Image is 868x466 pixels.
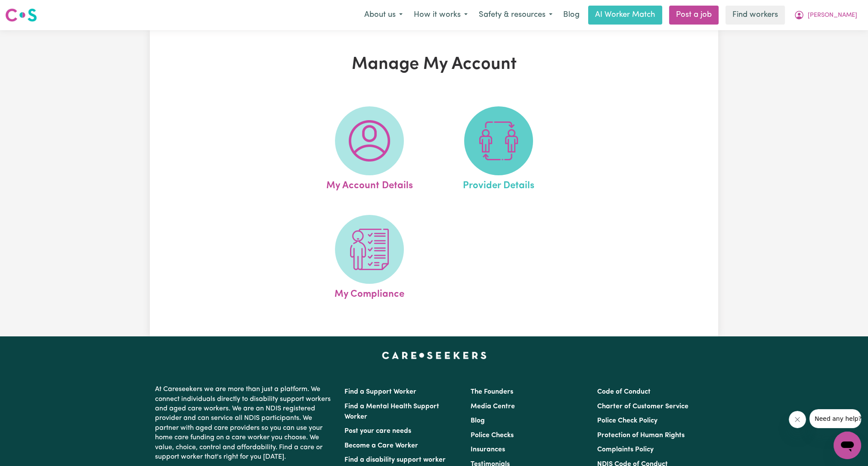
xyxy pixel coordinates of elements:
[597,432,685,439] a: Protection of Human Rights
[155,381,334,465] p: At Careseekers we are more than just a platform. We connect individuals directly to disability su...
[344,403,439,420] a: Find a Mental Health Support Worker
[725,6,785,25] a: Find workers
[408,6,473,24] button: How it works
[473,6,558,24] button: Safety & resources
[344,388,416,395] a: Find a Support Worker
[359,6,408,24] button: About us
[5,7,37,23] img: Careseekers logo
[335,284,404,302] span: My Compliance
[250,54,618,75] h1: Manage My Account
[834,432,861,459] iframe: Button to launch messaging window
[588,6,662,25] a: AI Worker Match
[5,6,52,13] span: Need any help?
[344,442,418,449] a: Become a Care Worker
[471,417,485,424] a: Blog
[597,388,651,395] a: Code of Conduct
[326,175,412,193] span: My Account Details
[307,106,431,193] a: My Account Details
[471,446,505,453] a: Insurances
[307,215,431,302] a: My Compliance
[789,411,806,428] iframe: Close message
[382,352,487,359] a: Careseekers home page
[471,403,515,410] a: Media Centre
[344,457,446,463] a: Find a disability support worker
[344,428,411,435] a: Post your care needs
[597,446,654,453] a: Complaints Policy
[808,11,857,20] span: [PERSON_NAME]
[788,6,863,24] button: My Account
[669,6,719,25] a: Post a job
[558,6,585,25] a: Blog
[597,403,688,410] a: Charter of Customer Service
[463,175,534,193] span: Provider Details
[5,5,37,25] a: Careseekers logo
[471,388,513,395] a: The Founders
[597,417,657,424] a: Police Check Policy
[437,106,561,193] a: Provider Details
[809,409,861,428] iframe: Message from company
[471,432,514,439] a: Police Checks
